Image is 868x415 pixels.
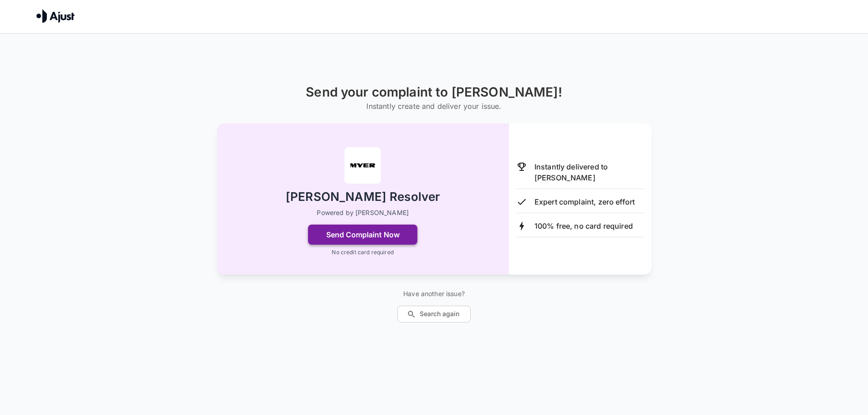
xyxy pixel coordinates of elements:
h6: Instantly create and deliver your issue. [306,100,562,113]
p: Powered by [PERSON_NAME] [317,208,409,217]
p: Have another issue? [397,289,471,298]
h1: Send your complaint to [PERSON_NAME]! [306,85,562,100]
p: No credit card required [332,248,393,256]
button: Search again [397,306,471,323]
button: Send Complaint Now [308,225,417,245]
p: Instantly delivered to [PERSON_NAME] [534,161,644,183]
h2: [PERSON_NAME] Resolver [286,189,440,205]
p: 100% free, no card required [534,220,633,231]
p: Expert complaint, zero effort [534,196,635,207]
img: Ajust [36,9,75,23]
img: Myer [344,147,381,184]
